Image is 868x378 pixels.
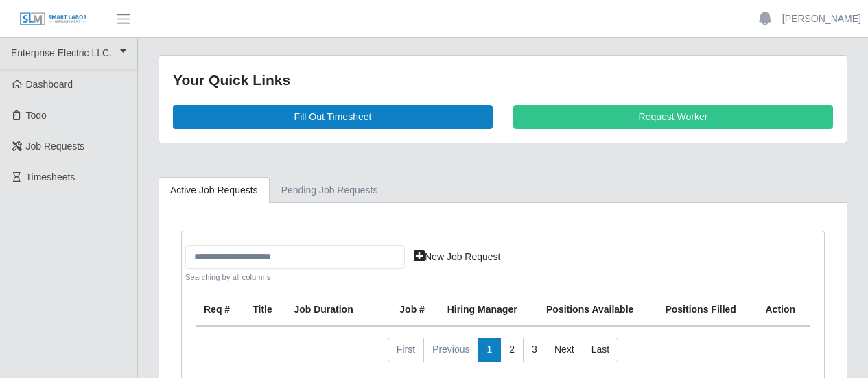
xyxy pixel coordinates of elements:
th: Job Duration [285,294,372,327]
a: 1 [478,338,502,362]
span: Todo [26,110,47,121]
a: [PERSON_NAME] [782,12,861,26]
th: Title [244,294,285,327]
img: SLM Logo [19,12,88,27]
a: Active Job Requests [159,177,270,204]
div: Your Quick Links [173,69,833,91]
th: Hiring Manager [439,294,538,327]
span: Job Requests [26,141,85,152]
small: Searching by all columns [185,272,405,283]
a: 3 [523,338,546,362]
a: Last [583,338,618,362]
th: Positions Filled [657,294,757,327]
th: Action [758,294,811,327]
a: Pending Job Requests [270,177,390,204]
th: Req # [196,294,244,327]
a: Next [546,338,583,362]
span: Timesheets [26,172,75,182]
a: New Job Request [405,245,510,269]
a: 2 [500,338,524,362]
a: Request Worker [513,105,833,129]
nav: pagination [196,338,810,373]
span: Dashboard [26,79,73,90]
th: Positions Available [538,294,657,327]
th: Job # [391,294,438,327]
a: Fill Out Timesheet [173,105,493,129]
